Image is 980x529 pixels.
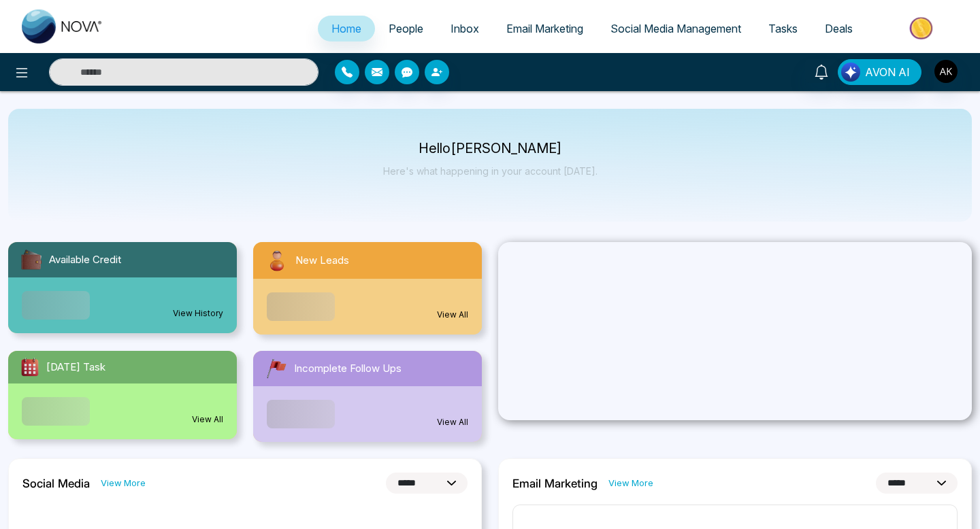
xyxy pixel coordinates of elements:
[838,59,921,85] button: AVON AI
[101,477,146,490] a: View More
[294,361,402,377] span: Incomplete Follow Ups
[493,16,597,41] a: Email Marketing
[608,477,653,490] a: View More
[22,10,103,44] img: Nova CRM Logo
[865,64,910,80] span: AVON AI
[811,16,866,41] a: Deals
[19,356,41,378] img: todayTask.svg
[934,60,958,83] img: User Avatar
[841,63,860,82] img: Lead Flow
[437,416,468,428] a: View All
[295,253,349,269] span: New Leads
[318,16,375,41] a: Home
[597,16,755,41] a: Social Media Management
[19,248,44,272] img: availableCredit.svg
[755,16,811,41] a: Tasks
[375,16,437,41] a: People
[331,22,361,35] span: Home
[264,248,290,273] img: newLeads.svg
[46,360,105,375] span: [DATE] Task
[451,22,479,35] span: Inbox
[389,22,423,35] span: People
[22,477,90,490] h2: Social Media
[506,22,583,35] span: Email Marketing
[245,242,490,335] a: New LeadsView All
[192,413,223,426] a: View All
[383,143,598,154] p: Hello [PERSON_NAME]
[768,22,798,35] span: Tasks
[264,356,289,381] img: followUps.svg
[512,477,598,490] h2: Email Marketing
[873,13,972,44] img: Market-place.gif
[173,307,223,320] a: View History
[49,252,121,268] span: Available Credit
[825,22,853,35] span: Deals
[437,16,493,41] a: Inbox
[610,22,741,35] span: Social Media Management
[245,351,490,442] a: Incomplete Follow UpsView All
[437,309,468,321] a: View All
[383,165,598,177] p: Here's what happening in your account [DATE].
